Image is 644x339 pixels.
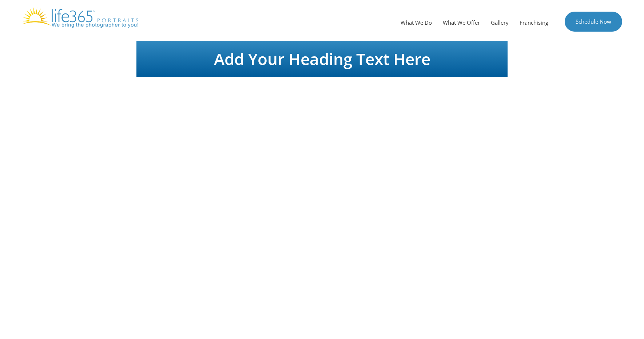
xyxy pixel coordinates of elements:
[22,7,138,28] img: Life365
[437,12,485,33] a: What We Offer
[140,51,504,67] h1: Add Your Heading Text Here
[485,12,514,33] a: Gallery
[395,12,437,33] a: What We Do
[565,12,622,32] a: Schedule Now
[514,12,554,33] a: Franchising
